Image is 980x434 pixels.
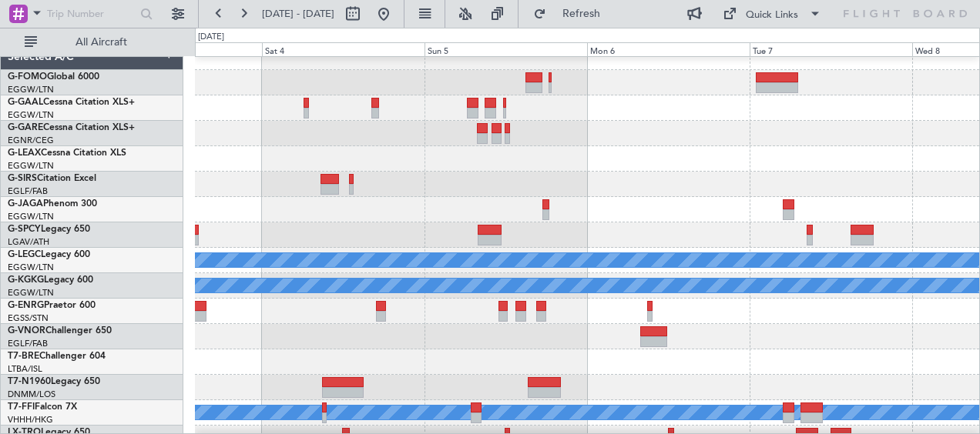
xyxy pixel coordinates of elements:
[8,389,55,400] a: DNMM/LOS
[8,262,54,273] a: EGGW/LTN
[8,326,112,336] a: G-VNORChallenger 650
[8,377,100,386] a: T7-N1960Legacy 650
[198,31,224,44] div: [DATE]
[8,275,44,285] span: G-KGKG
[8,301,44,310] span: G-ENRG
[8,352,106,361] a: T7-BREChallenger 604
[262,7,334,21] span: [DATE] - [DATE]
[8,98,43,107] span: G-GAAL
[8,250,90,259] a: G-LEGCLegacy 600
[8,98,135,107] a: G-GAALCessna Citation XLS+
[8,414,53,426] a: VHHH/HKG
[8,225,90,234] a: G-SPCYLegacy 650
[8,123,135,132] a: G-GARECessna Citation XLS+
[8,72,47,82] span: G-FOMO
[8,377,51,386] span: T7-N1960
[526,2,619,26] button: Refresh
[8,275,93,285] a: G-KGKGLegacy 600
[8,149,41,158] span: G-LEAX
[8,363,42,375] a: LTBA/ISL
[8,84,54,95] a: EGGW/LTN
[587,42,750,56] div: Mon 6
[8,185,48,197] a: EGLF/FAB
[8,402,35,412] span: T7-FFI
[8,135,54,146] a: EGNR/CEG
[750,42,912,56] div: Tue 7
[8,109,54,121] a: EGGW/LTN
[8,236,49,248] a: LGAV/ATH
[8,160,54,172] a: EGGW/LTN
[549,8,614,19] span: Refresh
[8,211,54,222] a: EGGW/LTN
[8,301,96,310] a: G-ENRGPraetor 600
[715,2,829,26] button: Quick Links
[746,8,798,23] div: Quick Links
[8,402,77,412] a: T7-FFIFalcon 7X
[17,30,167,55] button: All Aircraft
[425,42,587,56] div: Sun 5
[8,174,96,183] a: G-SIRSCitation Excel
[8,199,43,209] span: G-JAGA
[8,250,41,259] span: G-LEGC
[8,72,99,82] a: G-FOMOGlobal 6000
[8,123,43,132] span: G-GARE
[8,225,41,234] span: G-SPCY
[8,312,49,324] a: EGSS/STN
[8,199,97,209] a: G-JAGAPhenom 300
[8,338,48,349] a: EGLF/FAB
[40,37,163,48] span: All Aircraft
[8,174,37,183] span: G-SIRS
[8,352,39,361] span: T7-BRE
[47,2,136,25] input: Trip Number
[8,287,54,299] a: EGGW/LTN
[8,149,126,158] a: G-LEAXCessna Citation XLS
[262,42,425,56] div: Sat 4
[8,326,45,336] span: G-VNOR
